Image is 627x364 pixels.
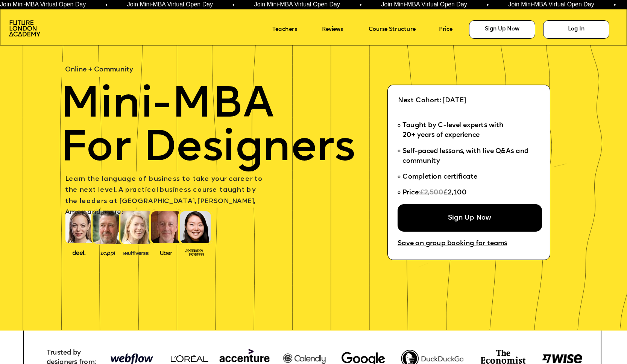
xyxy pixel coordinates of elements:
[231,2,233,8] span: •
[402,190,420,196] span: Price:
[443,190,467,196] span: £2,100
[322,24,356,36] a: Reviews
[65,176,265,216] span: earn the language of business to take your career to the next level. A practical business course ...
[419,190,443,196] span: £2,500
[60,84,274,128] span: Mini-MBA
[272,24,312,36] a: Teachers
[402,174,477,180] span: Completion certificate
[60,127,355,171] span: For Designers
[9,20,40,36] img: image-aac980e9-41de-4c2d-a048-f29dd30a0068.png
[65,67,133,73] span: Online + Community
[96,249,120,256] img: image-b2f1584c-cbf7-4a77-bbe0-f56ae6ee31f2.png
[369,24,433,36] a: Course Structure
[182,247,207,256] img: image-93eab660-639c-4de6-957c-4ae039a0235a.png
[67,248,91,256] img: image-388f4489-9820-4c53-9b08-f7df0b8d4ae2.png
[65,176,69,183] span: L
[358,2,360,8] span: •
[481,350,525,364] img: image-74e81e4e-c3ca-4fbf-b275-59ce4ac8e97d.png
[154,249,178,256] img: image-99cff0b2-a396-4aab-8550-cf4071da2cb9.png
[121,248,150,256] img: image-b7d05013-d886-4065-8d38-3eca2af40620.png
[542,354,582,363] img: image-8d571a77-038a-4425-b27a-5310df5a295c.png
[104,2,106,8] span: •
[402,148,530,165] span: Self-paced lessons, with live Q&As and community
[612,2,615,8] span: •
[439,24,463,36] a: Price
[398,238,525,250] a: Save on group booking for teams
[485,2,487,8] span: •
[402,122,504,139] span: Taught by C-level experts with 20+ years of experience
[398,97,466,104] span: Next Cohort: [DATE]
